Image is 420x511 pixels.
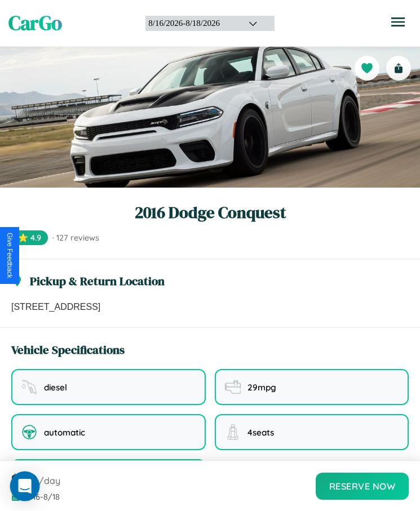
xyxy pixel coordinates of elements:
[24,492,60,502] span: 8 / 16 - 8 / 18
[52,233,99,243] span: · 127 reviews
[11,470,37,488] span: $ 100
[11,230,48,245] span: ⭐ 4.9
[8,10,62,37] span: CarGo
[44,427,85,438] span: automatic
[316,473,409,500] button: Reserve Now
[11,201,409,224] h1: 2016 Dodge Conquest
[225,379,241,395] img: fuel efficiency
[247,382,276,393] span: 29 mpg
[6,233,14,278] div: Give Feedback
[44,382,67,393] span: diesel
[30,273,165,289] h3: Pickup & Return Location
[39,475,60,486] span: /day
[148,19,235,28] div: 8 / 16 / 2026 - 8 / 18 / 2026
[11,341,125,358] h3: Vehicle Specifications
[225,424,241,440] img: seating
[10,472,40,501] div: Open Intercom Messenger
[11,300,409,314] p: [STREET_ADDRESS]
[21,379,37,395] img: fuel type
[247,427,274,438] span: 4 seats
